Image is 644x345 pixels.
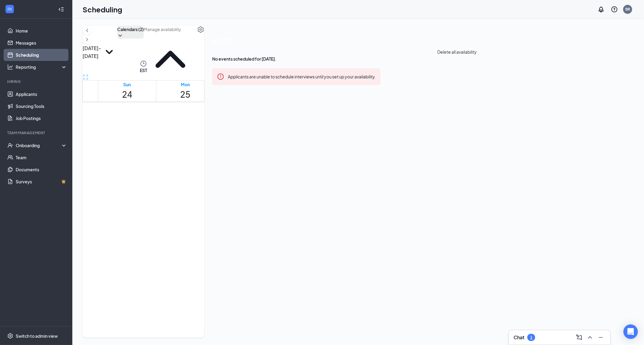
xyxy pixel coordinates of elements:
a: Settings [197,26,204,60]
span: No events scheduled for [DATE]. [212,55,381,62]
svg: ChevronLeft [84,27,90,34]
svg: WorkstreamLogo [7,6,13,12]
a: Sourcing Tools [16,100,67,112]
button: ChevronUp [585,333,595,342]
svg: Error [217,73,224,80]
div: BR [625,7,630,12]
h3: [DATE] - [DATE] [83,44,101,60]
a: August 25, 2025 [179,81,192,102]
svg: ComposeMessage [576,334,583,341]
input: Manage availability [144,26,197,33]
span: EST [140,67,147,73]
div: Sun [122,81,132,88]
svg: ChevronDown [117,33,123,39]
a: SurveysCrown [16,176,67,188]
a: Applicants [16,88,67,100]
h1: 25 [180,88,190,101]
svg: QuestionInfo [611,6,618,13]
div: Team Management [7,130,66,135]
div: Reporting [16,64,68,70]
svg: SmallChevronDown [101,44,117,60]
a: Team [16,151,67,163]
div: Applicants are unable to schedule interviews until you set up your availability. [228,73,376,80]
a: Documents [16,163,67,176]
svg: ChevronUp [144,33,197,86]
a: August 24, 2025 [121,81,134,102]
svg: ChevronUp [586,334,594,341]
a: Messages [16,37,67,49]
h3: Chat [514,334,524,341]
svg: Settings [7,333,13,339]
div: 1 [530,335,532,340]
button: ChevronRight [83,35,92,44]
h1: 24 [122,88,132,101]
svg: Settings [197,26,204,33]
div: Hiring [7,79,66,84]
svg: Collapse [58,6,64,12]
button: Calendars (2)ChevronDown [117,26,144,39]
a: Job Postings [16,112,67,124]
button: ChevronLeft [83,26,92,35]
a: Scheduling [16,49,67,61]
div: Switch to admin view [16,333,58,339]
span: [DATE] [212,36,381,45]
div: Mon [180,81,190,88]
div: Onboarding [16,142,62,148]
svg: UserCheck [7,142,13,148]
h1: Scheduling [83,4,122,14]
svg: Clock [140,60,147,67]
svg: Minimize [597,334,605,341]
div: Delete all availability [437,49,477,55]
div: Open Intercom Messenger [624,324,638,339]
a: Home [16,25,67,37]
button: Minimize [596,333,606,342]
svg: Notifications [598,6,605,13]
button: ComposeMessage [574,333,584,342]
svg: Analysis [7,64,13,70]
svg: ChevronRight [84,36,90,43]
